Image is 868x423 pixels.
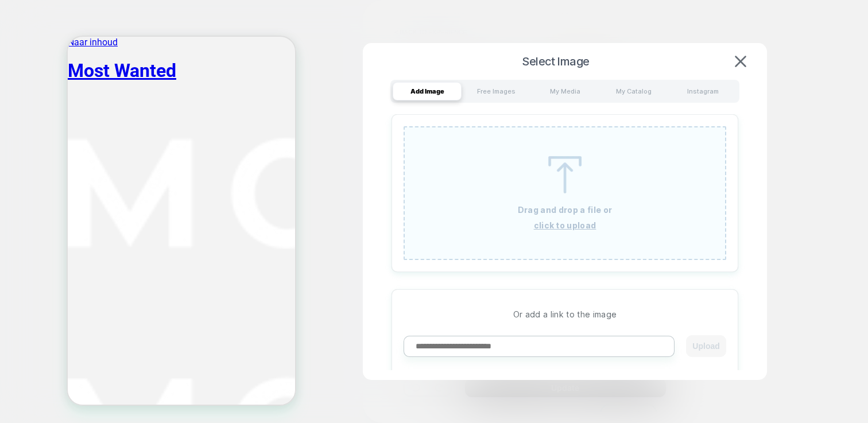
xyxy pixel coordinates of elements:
img: dropzone [539,156,591,193]
div: Instagram [668,82,737,100]
div: Free Images [462,82,530,100]
div: Add Image [393,82,462,100]
div: Drag and drop a file orclick to upload [404,126,726,260]
p: Or add a link to the image [404,309,726,319]
div: My Catalog [599,82,668,100]
span: Select Image [380,55,731,68]
div: My Media [530,82,599,100]
u: click to upload [534,220,596,230]
p: Drag and drop a file or [518,205,612,215]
